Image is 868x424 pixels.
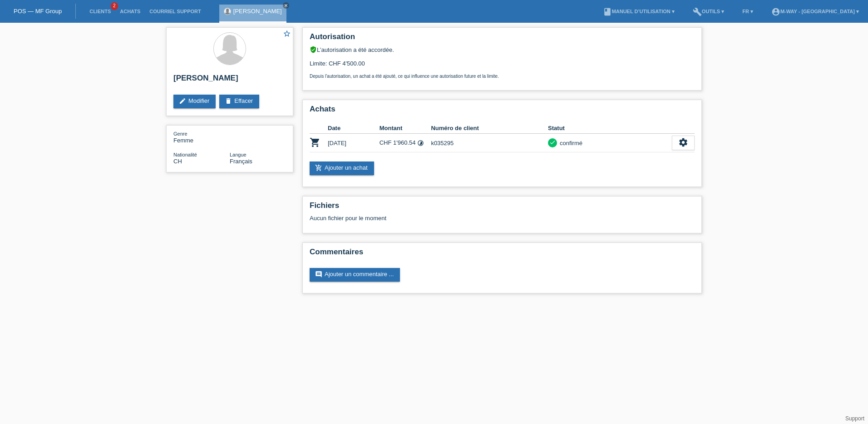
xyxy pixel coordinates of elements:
[315,271,322,278] i: comment
[284,3,288,8] i: close
[310,137,321,148] i: POSP00026968
[380,123,431,134] th: Montant
[549,139,556,146] i: check
[283,30,291,39] a: star_border
[598,9,679,14] a: bookManuel d’utilisation ▾
[179,97,186,105] i: edit
[310,268,400,282] a: commentAjouter un commentaire ...
[111,2,118,10] span: 2
[431,134,548,152] td: k035295
[557,138,582,148] div: confirmé
[283,30,291,38] i: star_border
[85,9,115,14] a: Clients
[310,74,695,79] p: Depuis l’autorisation, un achat a été ajouté, ce qui influence une autorisation future et la limite.
[173,95,216,108] a: editModifier
[767,9,863,14] a: account_circlem-way - [GEOGRAPHIC_DATA] ▾
[431,123,548,134] th: Numéro de client
[173,130,230,144] div: Femme
[310,46,695,53] div: L’autorisation a été accordée.
[688,9,729,14] a: buildOutils ▾
[173,158,182,165] span: Suisse
[310,162,374,175] a: add_shopping_cartAjouter un achat
[693,7,702,16] i: build
[310,201,695,215] h2: Fichiers
[417,140,424,146] i: Taux fixes (24 versements)
[845,415,864,422] a: Support
[678,137,688,147] i: settings
[283,2,289,9] a: close
[233,8,282,15] a: [PERSON_NAME]
[145,9,205,14] a: Courriel Support
[219,95,259,108] a: deleteEffacer
[738,9,758,14] a: FR ▾
[173,74,286,87] h2: [PERSON_NAME]
[310,247,695,261] h2: Commentaires
[173,152,197,157] span: Nationalité
[771,7,780,16] i: account_circle
[230,152,247,157] span: Langue
[310,46,317,53] i: verified_user
[14,8,62,15] a: POS — MF Group
[328,123,380,134] th: Date
[548,123,672,134] th: Statut
[310,105,695,118] h2: Achats
[225,97,232,105] i: delete
[328,134,380,152] td: [DATE]
[310,32,695,46] h2: Autorisation
[380,134,431,152] td: CHF 1'960.54
[115,9,145,14] a: Achats
[173,131,187,136] span: Genre
[310,215,587,222] div: Aucun fichier pour le moment
[603,7,612,16] i: book
[230,158,252,165] span: Français
[315,164,322,172] i: add_shopping_cart
[310,53,695,79] div: Limite: CHF 4'500.00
